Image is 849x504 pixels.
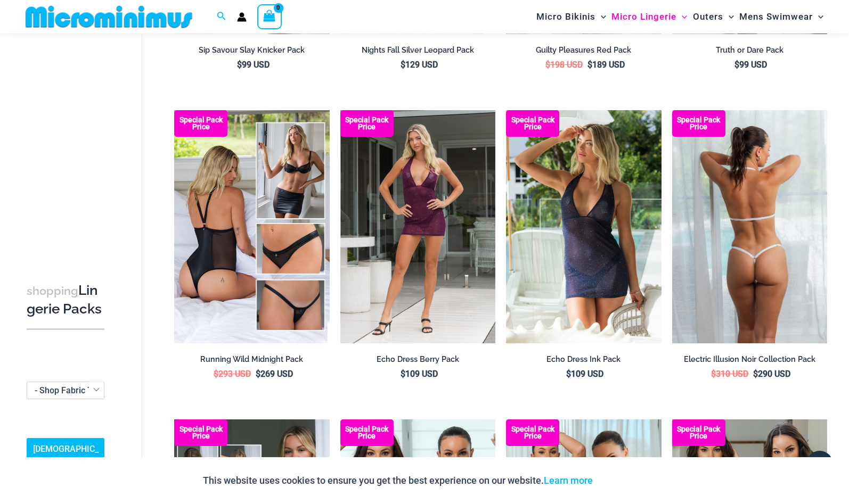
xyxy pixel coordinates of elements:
img: Echo Ink 5671 Dress 682 Thong 07 [506,110,661,343]
a: Micro LingerieMenu ToggleMenu Toggle [609,3,690,30]
span: Outers [693,3,723,30]
span: Menu Toggle [676,3,687,30]
a: Echo Ink 5671 Dress 682 Thong 07 Echo Ink 5671 Dress 682 Thong 08Echo Ink 5671 Dress 682 Thong 08 [506,110,661,343]
a: Search icon link [217,10,226,23]
a: OutersMenu ToggleMenu Toggle [690,3,737,30]
a: Nights Fall Silver Leopard Pack [340,45,495,59]
bdi: 99 USD [237,60,270,70]
span: - Shop Fabric Type [35,385,106,395]
bdi: 129 USD [401,60,438,70]
a: Micro BikinisMenu ToggleMenu Toggle [534,3,609,30]
img: Echo Berry 5671 Dress 682 Thong 02 [340,110,495,343]
span: $ [401,369,405,379]
span: - Shop Fabric Type [27,382,104,399]
h2: Echo Dress Berry Pack [340,354,495,365]
bdi: 293 USD [214,369,251,379]
bdi: 189 USD [587,60,625,70]
h2: Sip Savour Slay Knicker Pack [174,45,329,55]
span: Menu Toggle [723,3,734,30]
b: Special Pack Price [174,117,227,130]
a: [DEMOGRAPHIC_DATA] Sizing Guide [27,439,104,495]
h2: Echo Dress Ink Pack [506,354,661,365]
span: $ [587,60,592,70]
h2: Truth or Dare Pack [672,45,827,55]
span: $ [753,369,758,379]
a: Collection Pack (3) Electric Illusion Noir 1949 Bodysuit 04Electric Illusion Noir 1949 Bodysuit 04 [672,110,827,343]
bdi: 99 USD [734,60,767,70]
a: Electric Illusion Noir Collection Pack [672,354,827,368]
button: Accept [601,468,646,493]
b: Special Pack Price [340,117,394,130]
b: Special Pack Price [672,426,725,440]
h2: Electric Illusion Noir Collection Pack [672,354,827,365]
bdi: 290 USD [753,369,790,379]
b: Special Pack Price [340,426,394,440]
nav: Site Navigation [532,2,828,32]
span: - Shop Fabric Type [27,382,104,399]
a: All Styles (1) Running Wild Midnight 1052 Top 6512 Bottom 04Running Wild Midnight 1052 Top 6512 B... [174,110,329,343]
bdi: 269 USD [256,369,293,379]
span: $ [237,60,242,70]
a: Guilty Pleasures Red Pack [506,45,661,59]
a: Echo Dress Ink Pack [506,354,661,368]
b: Special Pack Price [174,426,227,440]
span: shopping [27,284,78,298]
a: Mens SwimwearMenu ToggleMenu Toggle [737,3,826,30]
a: Sip Savour Slay Knicker Pack [174,45,329,59]
span: Mens Swimwear [739,3,813,30]
span: Menu Toggle [813,3,823,30]
bdi: 310 USD [711,369,748,379]
img: All Styles (1) [174,110,329,343]
h2: Guilty Pleasures Red Pack [506,45,661,55]
img: Electric Illusion Noir 1949 Bodysuit 04 [672,110,827,343]
span: $ [401,60,405,70]
a: Truth or Dare Pack [672,45,827,59]
b: Special Pack Price [506,117,559,130]
span: $ [711,369,716,379]
h3: Lingerie Packs [27,282,104,318]
a: Echo Dress Berry Pack [340,354,495,368]
span: $ [734,60,739,70]
span: $ [256,369,260,379]
h2: Nights Fall Silver Leopard Pack [340,45,495,55]
iframe: TrustedSite Certified [27,36,123,249]
img: MM SHOP LOGO FLAT [21,5,197,29]
span: Menu Toggle [595,3,606,30]
a: Learn more [544,475,593,486]
span: Micro Bikinis [536,3,595,30]
bdi: 109 USD [566,369,603,379]
a: Account icon link [237,12,247,22]
b: Special Pack Price [672,117,725,130]
span: $ [545,60,550,70]
bdi: 109 USD [401,369,438,379]
h2: Running Wild Midnight Pack [174,354,329,365]
a: Echo Berry 5671 Dress 682 Thong 02 Echo Berry 5671 Dress 682 Thong 05Echo Berry 5671 Dress 682 Th... [340,110,495,343]
bdi: 198 USD [545,60,583,70]
span: $ [214,369,218,379]
span: Micro Lingerie [611,3,676,30]
p: This website uses cookies to ensure you get the best experience on our website. [203,473,593,489]
b: Special Pack Price [506,426,559,440]
a: Running Wild Midnight Pack [174,354,329,368]
a: View Shopping Cart, empty [257,4,282,29]
span: $ [566,369,571,379]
